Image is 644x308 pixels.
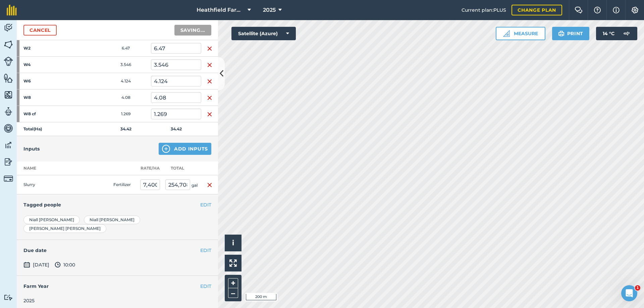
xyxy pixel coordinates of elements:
img: svg+xml;base64,PD94bWwgdmVyc2lvbj0iMS4wIiBlbmNvZGluZz0idXRmLTgiPz4KPCEtLSBHZW5lcmF0b3I6IEFkb2JlIE... [4,157,13,167]
img: svg+xml;base64,PHN2ZyB4bWxucz0iaHR0cDovL3d3dy53My5vcmcvMjAwMC9zdmciIHdpZHRoPSIxNCIgaGVpZ2h0PSIyNC... [162,145,170,153]
a: Change plan [512,5,562,15]
button: Measure [496,27,545,40]
img: svg+xml;base64,PHN2ZyB4bWxucz0iaHR0cDovL3d3dy53My5vcmcvMjAwMC9zdmciIHdpZHRoPSI1NiIgaGVpZ2h0PSI2MC... [4,40,13,50]
a: Cancel [23,25,57,36]
img: svg+xml;base64,PD94bWwgdmVyc2lvbj0iMS4wIiBlbmNvZGluZz0idXRmLTgiPz4KPCEtLSBHZW5lcmF0b3I6IEFkb2JlIE... [23,261,30,269]
span: i [232,239,234,247]
img: svg+xml;base64,PHN2ZyB4bWxucz0iaHR0cDovL3d3dy53My5vcmcvMjAwMC9zdmciIHdpZHRoPSIxNiIgaGVpZ2h0PSIyNC... [207,110,212,118]
img: svg+xml;base64,PHN2ZyB4bWxucz0iaHR0cDovL3d3dy53My5vcmcvMjAwMC9zdmciIHdpZHRoPSIxNiIgaGVpZ2h0PSIyNC... [207,181,212,189]
div: Niall [PERSON_NAME] [84,215,140,224]
img: svg+xml;base64,PD94bWwgdmVyc2lvbj0iMS4wIiBlbmNvZGluZz0idXRmLTgiPz4KPCEtLSBHZW5lcmF0b3I6IEFkb2JlIE... [4,140,13,150]
th: Total [163,162,201,175]
img: svg+xml;base64,PHN2ZyB4bWxucz0iaHR0cDovL3d3dy53My5vcmcvMjAwMC9zdmciIHdpZHRoPSI1NiIgaGVpZ2h0PSI2MC... [4,90,13,100]
img: Ruler icon [503,30,510,37]
td: 1.269 [101,106,151,122]
strong: W6 [23,78,76,84]
span: 14 ° C [603,27,614,40]
img: Four arrows, one pointing top left, one top right, one bottom right and the last bottom left [229,259,237,267]
button: – [228,288,238,298]
button: EDIT [200,201,211,208]
button: Satellite (Azure) [231,27,296,40]
span: Current plan : PLUS [462,6,506,14]
td: 4.124 [101,73,151,89]
strong: W8 [23,95,76,100]
img: A question mark icon [593,7,601,13]
iframe: Intercom live chat [621,285,637,301]
td: gal [163,175,201,194]
td: Fertilizer [111,175,138,194]
strong: W2 [23,46,76,51]
strong: 34.42 [120,126,131,131]
img: svg+xml;base64,PD94bWwgdmVyc2lvbj0iMS4wIiBlbmNvZGluZz0idXRmLTgiPz4KPCEtLSBHZW5lcmF0b3I6IEFkb2JlIE... [4,294,13,301]
img: svg+xml;base64,PHN2ZyB4bWxucz0iaHR0cDovL3d3dy53My5vcmcvMjAwMC9zdmciIHdpZHRoPSIxNiIgaGVpZ2h0PSIyNC... [207,61,212,69]
th: Rate/ Ha [138,162,163,175]
img: svg+xml;base64,PHN2ZyB4bWxucz0iaHR0cDovL3d3dy53My5vcmcvMjAwMC9zdmciIHdpZHRoPSIxNyIgaGVpZ2h0PSIxNy... [613,6,620,14]
img: fieldmargin Logo [7,5,17,15]
span: 10:00 [55,261,75,269]
button: Saving... [174,25,211,36]
td: Slurry [17,175,84,194]
img: svg+xml;base64,PHN2ZyB4bWxucz0iaHR0cDovL3d3dy53My5vcmcvMjAwMC9zdmciIHdpZHRoPSIxOSIgaGVpZ2h0PSIyNC... [558,29,565,38]
span: 1 [635,285,640,291]
button: Print [552,27,590,40]
img: A cog icon [631,7,639,13]
strong: W8 cf [23,111,76,117]
img: svg+xml;base64,PD94bWwgdmVyc2lvbj0iMS4wIiBlbmNvZGluZz0idXRmLTgiPz4KPCEtLSBHZW5lcmF0b3I6IEFkb2JlIE... [620,27,633,40]
button: EDIT [200,283,211,290]
strong: 34.42 [171,126,182,131]
div: Niall [PERSON_NAME] [23,215,80,224]
img: svg+xml;base64,PD94bWwgdmVyc2lvbj0iMS4wIiBlbmNvZGluZz0idXRmLTgiPz4KPCEtLSBHZW5lcmF0b3I6IEFkb2JlIE... [4,174,13,183]
div: 2025 [23,297,211,304]
h4: Farm Year [23,283,211,290]
img: svg+xml;base64,PD94bWwgdmVyc2lvbj0iMS4wIiBlbmNvZGluZz0idXRmLTgiPz4KPCEtLSBHZW5lcmF0b3I6IEFkb2JlIE... [4,107,13,117]
img: svg+xml;base64,PHN2ZyB4bWxucz0iaHR0cDovL3d3dy53My5vcmcvMjAwMC9zdmciIHdpZHRoPSIxNiIgaGVpZ2h0PSIyNC... [207,94,212,102]
button: + [228,278,238,288]
td: 6.47 [101,40,151,57]
span: Heathfield Farm services. [197,6,245,14]
img: svg+xml;base64,PD94bWwgdmVyc2lvbj0iMS4wIiBlbmNvZGluZz0idXRmLTgiPz4KPCEtLSBHZW5lcmF0b3I6IEFkb2JlIE... [55,261,61,269]
img: Two speech bubbles overlapping with the left bubble in the forefront [575,7,583,13]
td: 3.546 [101,57,151,73]
span: 2025 [263,6,276,14]
div: [PERSON_NAME] [PERSON_NAME] [23,224,106,233]
img: svg+xml;base64,PD94bWwgdmVyc2lvbj0iMS4wIiBlbmNvZGluZz0idXRmLTgiPz4KPCEtLSBHZW5lcmF0b3I6IEFkb2JlIE... [4,57,13,66]
h4: Due date [23,247,211,254]
button: Add Inputs [159,143,211,155]
h4: Tagged people [23,201,211,208]
th: Name [17,162,84,175]
span: [DATE] [23,261,49,269]
strong: W4 [23,62,76,67]
td: 4.08 [101,89,151,106]
img: svg+xml;base64,PHN2ZyB4bWxucz0iaHR0cDovL3d3dy53My5vcmcvMjAwMC9zdmciIHdpZHRoPSI1NiIgaGVpZ2h0PSI2MC... [4,73,13,83]
button: i [225,235,241,251]
h4: Inputs [23,145,40,152]
img: svg+xml;base64,PHN2ZyB4bWxucz0iaHR0cDovL3d3dy53My5vcmcvMjAwMC9zdmciIHdpZHRoPSIxNiIgaGVpZ2h0PSIyNC... [207,77,212,85]
button: 14 °C [596,27,637,40]
strong: Total ( Ha ) [23,126,42,131]
img: svg+xml;base64,PHN2ZyB4bWxucz0iaHR0cDovL3d3dy53My5vcmcvMjAwMC9zdmciIHdpZHRoPSIxNiIgaGVpZ2h0PSIyNC... [207,45,212,53]
img: svg+xml;base64,PD94bWwgdmVyc2lvbj0iMS4wIiBlbmNvZGluZz0idXRmLTgiPz4KPCEtLSBHZW5lcmF0b3I6IEFkb2JlIE... [4,123,13,133]
button: EDIT [200,247,211,254]
img: svg+xml;base64,PD94bWwgdmVyc2lvbj0iMS4wIiBlbmNvZGluZz0idXRmLTgiPz4KPCEtLSBHZW5lcmF0b3I6IEFkb2JlIE... [4,23,13,33]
